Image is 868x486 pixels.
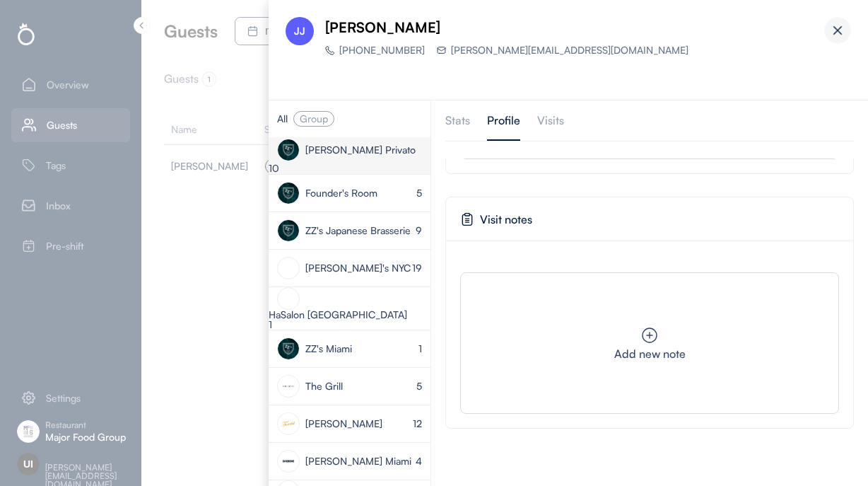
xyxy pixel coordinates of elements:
[416,226,422,236] div: 9
[269,163,279,173] div: 10
[451,45,688,55] div: [PERSON_NAME][EMAIL_ADDRESS][DOMAIN_NAME]
[418,344,422,354] div: 1
[537,115,564,126] div: Visits
[305,145,416,155] div: [PERSON_NAME] Privato
[278,183,299,204] img: Artboard-5%402x.png
[480,214,853,225] div: Visit notes
[278,376,299,397] img: Black%20White%20Modern%20Square%20Frame%20Photography%20Logo%20%284%29.png
[416,381,422,391] div: 5
[487,115,520,126] div: Profile
[278,451,299,472] img: 1.png
[305,188,377,198] div: Founder's Room
[305,263,411,273] div: [PERSON_NAME]'s NYC
[445,115,470,126] div: Stats
[300,114,328,124] div: Group
[614,348,686,359] div: Add new note
[278,258,299,279] img: yH5BAEAAAAALAAAAAABAAEAAAIBRAA7
[277,114,288,124] div: All
[325,46,334,55] img: Icon%20%281%29.svg
[460,212,474,226] img: clipboard-minus.svg
[339,45,425,55] div: [PHONE_NUMBER]
[824,17,851,44] img: Group%2048095709.png
[305,456,411,466] div: [PERSON_NAME] Miami
[305,381,343,391] div: The Grill
[278,413,299,434] img: 2.png
[325,21,440,35] div: [PERSON_NAME]
[413,419,422,429] div: 12
[305,419,382,429] div: [PERSON_NAME]
[294,26,305,36] div: JJ
[416,456,422,466] div: 4
[278,139,299,161] img: Artboard-5%402x.png
[641,327,658,344] img: plus-circle.svg
[305,226,411,236] div: ZZ's Japanese Brasserie
[305,344,352,354] div: ZZ's Miami
[437,47,446,54] img: Icon%20%282%29.svg
[278,338,299,359] img: Artboard-5%402x.png
[269,320,272,330] div: 1
[412,263,422,273] div: 19
[269,310,407,320] div: HaSalon [GEOGRAPHIC_DATA]
[278,288,299,309] img: yH5BAEAAAAALAAAAAABAAEAAAIBRAA7
[278,220,299,241] img: Artboard-5%402x.png
[416,188,422,198] div: 5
